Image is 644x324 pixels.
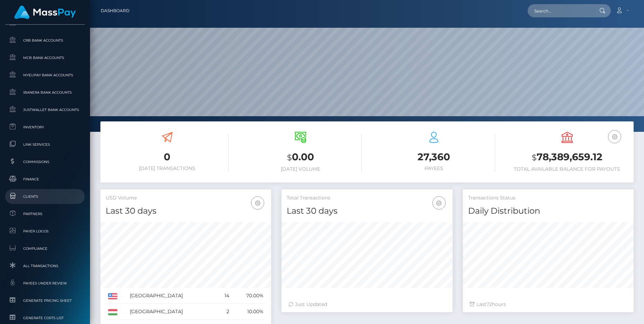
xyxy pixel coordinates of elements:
[5,85,85,100] a: Ibanera Bank Accounts
[468,195,628,202] h5: Transactions Status
[108,309,117,315] img: HU.png
[101,3,129,18] a: Dashboard
[8,106,82,114] span: JustWallet Bank Accounts
[8,227,82,235] span: Payer Logos
[8,36,82,44] span: CRB Bank Accounts
[8,297,82,305] span: Generate Pricing Sheet
[127,304,217,320] td: [GEOGRAPHIC_DATA]
[8,88,82,96] span: Ibanera Bank Accounts
[239,150,362,164] h3: 0.00
[532,153,537,162] small: $
[5,68,85,83] a: MyEUPay Bank Accounts
[5,224,85,239] a: Payer Logos
[287,153,292,162] small: $
[5,293,85,308] a: Generate Pricing Sheet
[8,140,82,148] span: Link Services
[217,288,232,304] td: 14
[372,150,495,164] h3: 27,360
[8,175,82,183] span: Finance
[232,304,266,320] td: 10.00%
[8,262,82,270] span: All Transactions
[5,241,85,256] a: Compliance
[5,50,85,65] a: MCB Bank Accounts
[232,288,266,304] td: 70.00%
[8,314,82,322] span: Generate Costs List
[528,4,593,17] input: Search...
[8,210,82,218] span: Partners
[5,172,85,187] a: Finance
[470,301,627,308] div: Last hours
[8,279,82,287] span: Payees under Review
[287,195,447,202] h5: Total Transactions
[5,276,85,291] a: Payees under Review
[506,150,628,164] h3: 78,389,659.12
[108,293,117,299] img: US.png
[8,245,82,253] span: Compliance
[8,71,82,79] span: MyEUPay Bank Accounts
[8,54,82,62] span: MCB Bank Accounts
[8,123,82,131] span: Inventory
[106,205,266,217] h4: Last 30 days
[5,102,85,117] a: JustWallet Bank Accounts
[506,166,628,172] h6: Total Available Balance for Payouts
[5,206,85,221] a: Partners
[8,193,82,201] span: Clients
[127,288,217,304] td: [GEOGRAPHIC_DATA]
[486,301,492,307] span: 72
[468,205,628,217] h4: Daily Distribution
[5,189,85,204] a: Clients
[5,258,85,273] a: All Transactions
[5,33,85,48] a: CRB Bank Accounts
[287,205,447,217] h4: Last 30 days
[14,6,76,19] img: MassPay Logo
[8,158,82,166] span: Commissions
[5,120,85,135] a: Inventory
[106,165,229,171] h6: [DATE] Transactions
[5,154,85,169] a: Commissions
[5,137,85,152] a: Link Services
[288,301,445,308] div: Just Updated
[106,150,229,164] h3: 0
[106,195,266,202] h5: USD Volume
[217,304,232,320] td: 2
[372,165,495,171] h6: Payees
[239,166,362,172] h6: [DATE] Volume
